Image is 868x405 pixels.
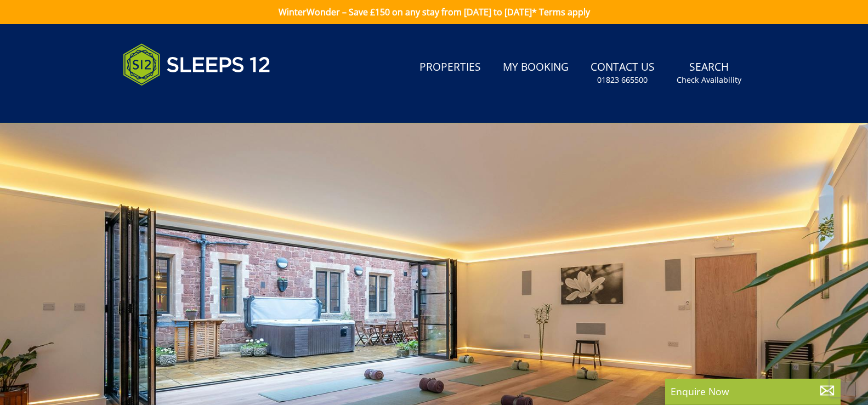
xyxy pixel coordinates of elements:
small: 01823 665500 [597,75,648,85]
a: SearchCheck Availability [672,55,746,91]
p: Enquire Now [671,384,835,398]
a: My Booking [498,55,573,80]
img: Sleeps 12 [123,37,271,92]
iframe: Customer reviews powered by Trustpilot [117,99,232,108]
a: Properties [415,55,485,80]
small: Check Availability [677,75,741,85]
a: Contact Us01823 665500 [586,55,659,91]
